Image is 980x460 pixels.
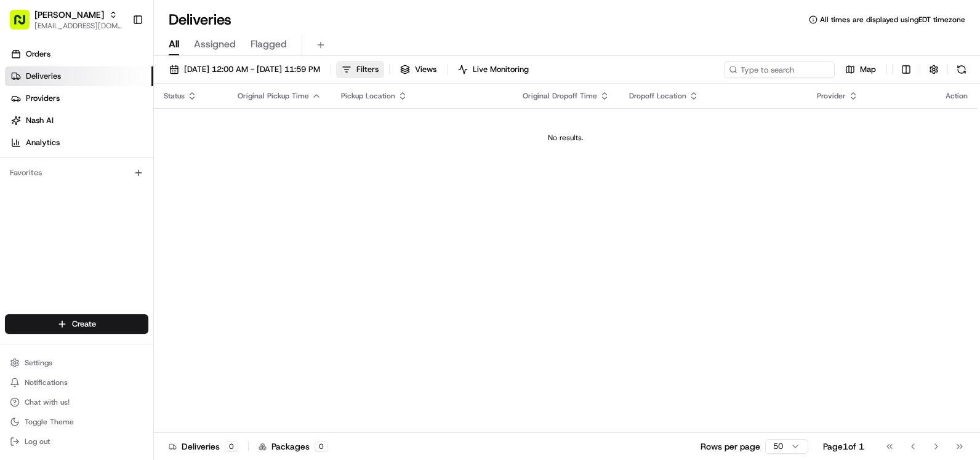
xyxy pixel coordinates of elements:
[194,37,236,52] span: Assigned
[225,441,238,452] div: 0
[5,314,148,334] button: Create
[42,117,202,130] div: Start new chat
[26,115,54,126] span: Nash AI
[12,117,34,140] img: 1736555255976-a54dd68f-1ca7-489b-9aae-adbdc363a1c4
[34,9,104,21] button: [PERSON_NAME]
[823,440,864,453] div: Page 1 of 1
[341,91,395,101] span: Pickup Location
[25,178,94,191] span: Knowledge Base
[42,130,156,140] div: We're available if you need us!
[523,91,597,101] span: Original Dropoff Time
[724,61,835,78] input: Type to search
[5,89,153,108] a: Providers
[452,61,534,78] button: Live Monitoring
[629,91,686,101] span: Dropoff Location
[820,15,965,25] span: All times are displayed using EDT timezone
[238,91,309,101] span: Original Pickup Time
[5,374,148,391] button: Notifications
[26,137,60,148] span: Analytics
[34,21,122,31] button: [EMAIL_ADDRESS][DOMAIN_NAME]
[5,394,148,411] button: Chat with us!
[169,10,231,30] h1: Deliveries
[159,133,973,143] div: No results.
[5,133,153,153] a: Analytics
[72,319,96,330] span: Create
[26,93,60,104] span: Providers
[415,64,436,75] span: Views
[5,111,153,130] a: Nash AI
[701,440,760,453] p: Rows per page
[164,61,326,78] button: [DATE] 12:00 AM - [DATE] 11:59 PM
[87,208,149,218] a: Powered byPylon
[946,91,968,101] div: Action
[184,64,320,75] span: [DATE] 12:00 AM - [DATE] 11:59 PM
[116,178,198,191] span: API Documentation
[25,417,74,427] span: Toggle Theme
[259,440,328,453] div: Packages
[25,437,50,446] span: Log out
[5,5,127,34] button: [PERSON_NAME][EMAIL_ADDRESS][DOMAIN_NAME]
[122,208,149,218] span: Pylon
[5,66,153,86] a: Deliveries
[356,64,379,75] span: Filters
[12,49,224,69] p: Welcome 👋
[817,91,846,101] span: Provider
[473,64,529,75] span: Live Monitoring
[25,397,70,407] span: Chat with us!
[169,37,179,52] span: All
[12,12,37,37] img: Nash
[12,180,22,189] div: 📗
[840,61,882,78] button: Map
[209,121,224,136] button: Start new chat
[99,173,203,196] a: 💻API Documentation
[5,44,153,64] a: Orders
[169,440,238,453] div: Deliveries
[315,441,328,452] div: 0
[25,378,68,387] span: Notifications
[164,91,185,101] span: Status
[5,163,148,183] div: Favorites
[5,433,148,450] button: Log out
[5,354,148,371] button: Settings
[860,64,876,75] span: Map
[26,71,61,82] span: Deliveries
[26,49,50,60] span: Orders
[104,180,114,189] div: 💻
[25,358,52,368] span: Settings
[5,413,148,430] button: Toggle Theme
[32,79,203,92] input: Clear
[7,173,99,196] a: 📗Knowledge Base
[953,61,970,78] button: Refresh
[336,61,384,78] button: Filters
[251,37,287,52] span: Flagged
[395,61,442,78] button: Views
